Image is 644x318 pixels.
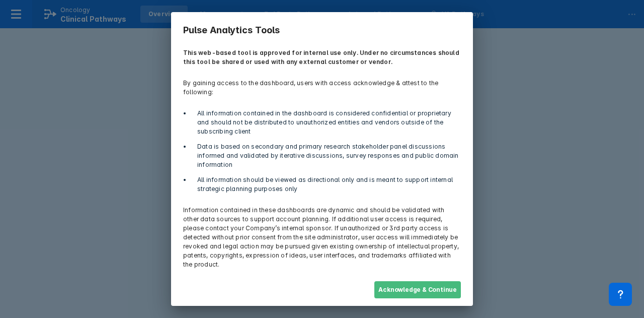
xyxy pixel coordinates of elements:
p: This web-based tool is approved for internal use only. Under no circumstances should this tool be... [177,42,467,73]
li: All information should be viewed as directional only and is meant to support internal strategic p... [191,175,461,194]
div: Contact Support [609,283,632,306]
p: By gaining access to the dashboard, users with access acknowledge & attest to the following: [177,73,467,103]
li: All information contained in the dashboard is considered confidential or proprietary and should n... [191,109,461,136]
button: Acknowledge & Continue [374,281,461,298]
p: Information contained in these dashboards are dynamic and should be validated with other data sou... [177,200,467,275]
li: Data is based on secondary and primary research stakeholder panel discussions informed and valida... [191,142,461,169]
h3: Pulse Analytics Tools [177,18,467,42]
